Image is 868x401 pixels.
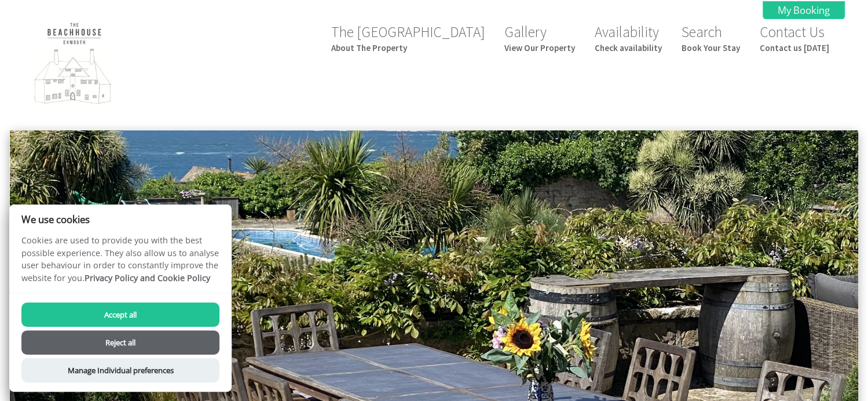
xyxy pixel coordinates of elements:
a: AvailabilityCheck availability [595,23,662,53]
a: SearchBook Your Stay [682,23,740,53]
p: Cookies are used to provide you with the best possible experience. They also allow us to analyse ... [9,234,232,293]
h2: We use cookies [9,214,232,225]
a: The [GEOGRAPHIC_DATA]About The Property [331,23,485,53]
button: Manage Individual preferences [21,358,219,382]
img: The Beach House Exmouth [16,18,132,112]
small: View Our Property [504,42,575,53]
small: Contact us [DATE] [760,42,829,53]
a: My Booking [763,1,845,19]
a: Contact UsContact us [DATE] [760,23,829,53]
small: About The Property [331,42,485,53]
small: Check availability [595,42,662,53]
a: GalleryView Our Property [504,23,575,53]
button: Reject all [21,330,219,355]
button: Accept all [21,302,219,327]
small: Book Your Stay [682,42,740,53]
a: Privacy Policy and Cookie Policy [85,272,210,283]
